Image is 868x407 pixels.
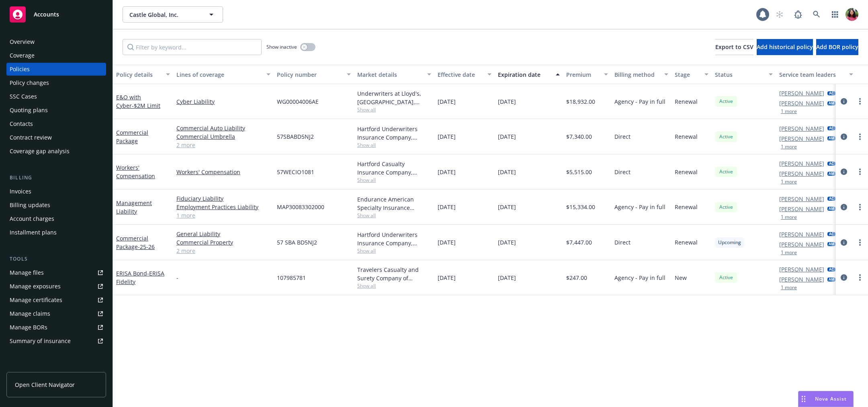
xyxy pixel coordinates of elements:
span: Show all [357,177,431,183]
span: Add historical policy [757,43,813,51]
div: Manage exposures [10,280,61,293]
a: Commercial Package [116,234,155,251]
span: New [675,273,687,282]
div: Installment plans [10,226,57,239]
span: Active [718,168,734,175]
span: 107985781 [277,273,306,282]
button: Add BOR policy [816,39,858,55]
div: Billing [6,174,106,182]
span: MAP30083302000 [277,203,324,211]
button: 1 more [781,179,797,184]
div: Coverage [10,49,35,62]
span: Renewal [675,168,698,176]
div: Policy details [116,70,161,79]
a: Contract review [6,131,106,144]
a: more [855,202,865,212]
button: Lines of coverage [173,65,274,84]
a: Accounts [6,3,106,26]
a: Report a Bug [790,6,806,23]
span: [DATE] [438,203,456,211]
div: Contract review [10,131,52,144]
a: circleInformation [839,238,849,247]
span: Nova Assist [815,395,847,402]
span: Show all [357,142,431,148]
span: - 25-26 [138,243,155,251]
div: Summary of insurance [10,335,71,347]
a: 1 more [176,211,270,220]
span: Castle Global, Inc. [129,10,199,19]
img: photo [845,8,858,21]
div: Effective date [438,70,483,79]
a: Cyber Liability [176,97,270,106]
button: 1 more [781,215,797,220]
a: more [855,167,865,177]
button: 1 more [781,250,797,255]
span: Renewal [675,97,698,106]
a: more [855,238,865,247]
span: Renewal [675,132,698,141]
span: 57WECIO1081 [277,168,314,176]
a: SSC Cases [6,90,106,103]
a: Invoices [6,185,106,198]
div: Manage claims [10,307,50,320]
span: [DATE] [498,132,516,141]
a: Employment Practices Liability [176,203,270,211]
a: Summary of insurance [6,335,106,347]
span: $18,932.00 [566,97,595,106]
a: Manage claims [6,307,106,320]
a: Commercial Package [116,129,148,145]
button: 1 more [781,109,797,114]
div: Hartford Casualty Insurance Company, Hartford Insurance Group [357,160,431,177]
span: Show all [357,106,431,113]
a: circleInformation [839,202,849,212]
button: Add historical policy [757,39,813,55]
button: Service team leaders [776,65,856,84]
span: [DATE] [438,273,456,282]
div: Hartford Underwriters Insurance Company, Hartford Insurance Group [357,230,431,247]
button: Status [712,65,776,84]
a: [PERSON_NAME] [779,89,824,97]
span: Active [718,203,734,211]
a: circleInformation [839,132,849,142]
div: Service team leaders [779,70,844,79]
div: Quoting plans [10,104,48,117]
div: Billing method [614,70,659,79]
a: [PERSON_NAME] [779,169,824,178]
div: Underwriters at Lloyd's, [GEOGRAPHIC_DATA], [PERSON_NAME] of London, CRC Group [357,89,431,106]
a: Manage files [6,266,106,279]
button: Expiration date [495,65,563,84]
span: $7,447.00 [566,238,592,247]
a: E&O with Cyber [116,93,160,109]
a: Fiduciary Liability [176,194,270,203]
a: Manage exposures [6,280,106,293]
button: Nova Assist [798,391,854,407]
span: Show all [357,212,431,219]
div: Expiration date [498,70,551,79]
a: Commercial Auto Liability [176,124,270,132]
span: [DATE] [498,97,516,106]
a: Management Liability [116,199,152,215]
span: Direct [614,132,631,141]
button: Premium [563,65,611,84]
a: Coverage [6,49,106,62]
span: Active [718,133,734,140]
span: 57SBABD5NJ2 [277,132,314,141]
a: [PERSON_NAME] [779,134,824,143]
span: Active [718,274,734,281]
span: $15,334.00 [566,203,595,211]
div: Hartford Underwriters Insurance Company, Hartford Insurance Group [357,125,431,142]
a: 2 more [176,247,270,255]
div: Policy number [277,70,342,79]
div: Policies [10,63,30,76]
a: Overview [6,35,106,48]
span: Upcoming [718,239,741,246]
div: Travelers Casualty and Surety Company of America, Travelers Insurance [357,265,431,282]
div: Manage files [10,266,44,279]
input: Filter by keyword... [123,39,262,55]
span: Renewal [675,238,698,247]
div: Manage certificates [10,294,62,306]
a: more [855,132,865,142]
span: Direct [614,168,631,176]
button: 1 more [781,144,797,149]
